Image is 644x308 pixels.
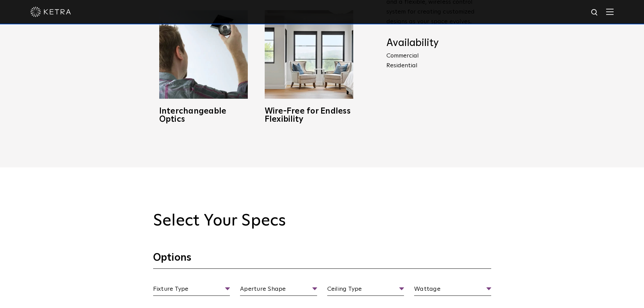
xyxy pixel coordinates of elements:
span: Wattage [414,284,491,296]
img: search icon [591,8,599,17]
img: ketra-logo-2019-white [30,7,71,17]
span: Ceiling Type [327,284,404,296]
h3: Interchangeable Optics [159,107,248,123]
h3: Options [153,251,491,269]
img: Hamburger%20Nav.svg [606,8,614,15]
p: Commercial Residential [386,51,491,71]
span: Aperture Shape [240,284,317,296]
h2: Select Your Specs [153,211,491,231]
img: D3_WV_Bedroom [265,10,353,99]
h4: Availability [386,37,491,50]
h3: Wire-Free for Endless Flexibility [265,107,353,123]
span: Fixture Type [153,284,230,296]
img: D3_OpticSwap [159,10,248,99]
